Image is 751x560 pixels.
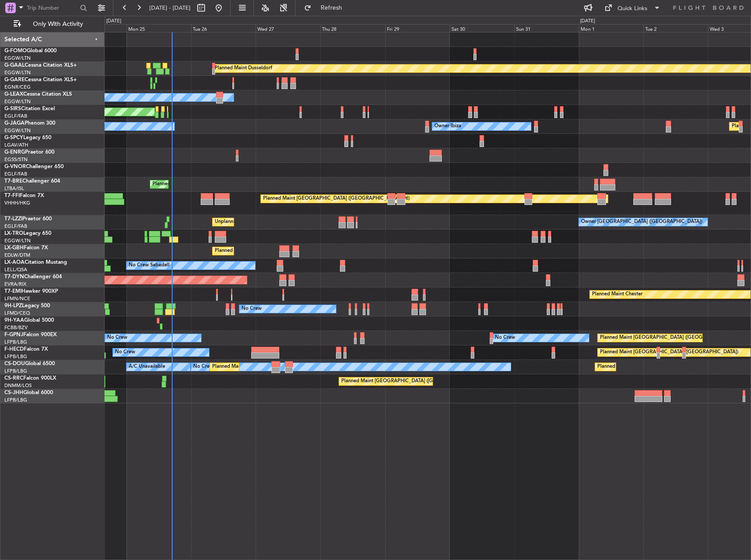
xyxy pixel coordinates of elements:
button: Only With Activity [10,17,95,31]
div: Planned Maint Chester [592,288,643,301]
span: LX-TRO [4,231,23,236]
a: EGGW/LTN [4,127,31,134]
a: G-FOMOGlobal 6000 [4,48,57,54]
a: EGGW/LTN [4,69,31,76]
a: DNMM/LOS [4,382,32,389]
div: Fri 29 [385,24,450,32]
div: [DATE] [580,18,595,25]
div: No Crew [495,331,515,345]
a: G-SIRSCitation Excel [4,106,55,111]
a: CS-JHHGlobal 6000 [4,390,53,395]
div: [DATE] [106,18,121,25]
div: Planned Maint [GEOGRAPHIC_DATA] ([GEOGRAPHIC_DATA]) [600,331,738,345]
a: LX-TROLegacy 650 [4,231,51,236]
div: Planned Maint Nice ([GEOGRAPHIC_DATA]) [215,244,313,258]
span: T7-EMI [4,289,22,294]
div: A/C Unavailable [129,360,165,373]
span: T7-FFI [4,193,20,198]
div: Planned Maint Warsaw ([GEOGRAPHIC_DATA]) [152,178,258,191]
a: EVRA/RIX [4,281,26,287]
a: LFPB/LBG [4,368,27,374]
div: Planned Maint [GEOGRAPHIC_DATA] ([GEOGRAPHIC_DATA] Intl) [263,192,410,205]
button: Refresh [300,1,353,15]
a: EGLF/FAB [4,171,27,177]
a: LTBA/ISL [4,185,24,192]
a: F-GPNJFalcon 900EX [4,332,57,337]
a: T7-FFIFalcon 7X [4,193,44,198]
span: T7-DYN [4,274,24,280]
span: F-GPNJ [4,332,23,337]
span: T7-LZZI [4,216,22,222]
span: F-HECD [4,347,24,352]
a: 9H-YAAGlobal 5000 [4,318,54,323]
a: G-ENRGPraetor 600 [4,150,54,155]
span: G-GAAL [4,63,25,68]
div: Tue 26 [191,24,256,32]
div: No Crew [115,346,135,359]
div: Tue 2 [643,24,708,32]
span: G-SIRS [4,106,21,111]
div: Mon 25 [126,24,191,32]
div: No Crew Sabadell [129,259,170,272]
a: EGGW/LTN [4,98,31,105]
span: G-LEAX [4,92,23,97]
a: LFMD/CEQ [4,310,30,316]
a: F-HECDFalcon 7X [4,347,48,352]
div: Owner Ibiza [434,120,461,133]
a: EGLF/FAB [4,113,27,119]
a: LELL/QSA [4,266,27,273]
span: LX-AOA [4,260,25,265]
a: EGSS/STN [4,156,28,163]
div: Planned Maint [GEOGRAPHIC_DATA] ([GEOGRAPHIC_DATA]) [600,346,738,359]
div: Wed 27 [256,24,320,32]
div: No Crew [107,331,127,345]
a: EGLF/FAB [4,223,27,230]
a: LGAV/ATH [4,142,28,148]
div: Thu 28 [320,24,385,32]
span: [DATE] - [DATE] [149,4,191,12]
a: 9H-LPZLegacy 500 [4,303,50,309]
span: Refresh [313,5,350,11]
div: Planned Maint [GEOGRAPHIC_DATA] ([GEOGRAPHIC_DATA]) [341,375,480,388]
a: LX-AOACitation Mustang [4,260,67,265]
a: CS-RRCFalcon 900LX [4,376,56,381]
a: T7-DYNChallenger 604 [4,274,62,280]
a: EDLW/DTM [4,252,30,258]
div: Planned Maint Dusseldorf [215,62,272,75]
button: Quick Links [600,1,665,15]
span: G-VNOR [4,164,26,169]
a: G-GAALCessna Citation XLS+ [4,63,77,68]
div: Sat 30 [450,24,514,32]
span: T7-BRE [4,179,22,184]
a: G-SPCYLegacy 650 [4,135,51,140]
input: Trip Number [27,1,77,14]
div: Planned Maint [GEOGRAPHIC_DATA] ([GEOGRAPHIC_DATA]) [212,360,350,373]
div: Planned Maint [GEOGRAPHIC_DATA] ([GEOGRAPHIC_DATA]) [597,360,736,373]
span: G-FOMO [4,48,27,54]
a: LFPB/LBG [4,397,27,403]
span: G-ENRG [4,150,25,155]
a: T7-EMIHawker 900XP [4,289,58,294]
div: Owner [GEOGRAPHIC_DATA] ([GEOGRAPHIC_DATA]) [581,215,702,229]
a: FCBB/BZV [4,324,28,331]
a: LFPB/LBG [4,339,27,345]
div: Mon 1 [579,24,643,32]
span: 9H-YAA [4,318,24,323]
span: CS-JHH [4,390,23,395]
span: CS-DOU [4,361,25,366]
div: Sun 31 [514,24,579,32]
span: G-GARE [4,77,25,83]
a: LFPB/LBG [4,353,27,360]
span: G-SPCY [4,135,23,140]
span: LX-GBH [4,245,24,251]
a: G-VNORChallenger 650 [4,164,64,169]
a: G-LEAXCessna Citation XLS [4,92,72,97]
a: EGGW/LTN [4,237,31,244]
a: LX-GBHFalcon 7X [4,245,48,251]
a: T7-BREChallenger 604 [4,179,60,184]
div: No Crew [193,360,213,373]
a: CS-DOUGlobal 6500 [4,361,55,366]
a: EGNR/CEG [4,84,31,90]
div: No Crew [242,302,262,316]
div: Quick Links [617,4,647,13]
